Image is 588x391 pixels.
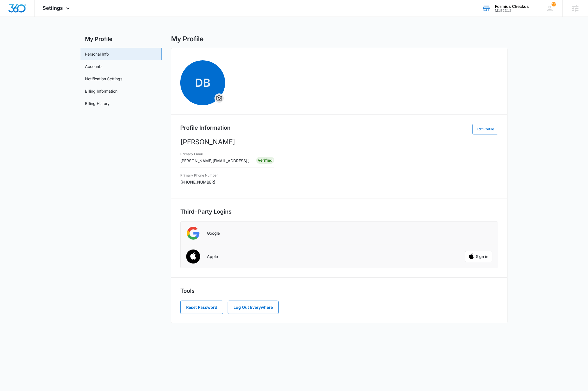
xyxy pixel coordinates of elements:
[180,60,225,105] span: DBOverflow Menu
[180,137,498,147] p: [PERSON_NAME]
[180,172,218,185] div: [PHONE_NUMBER]
[433,227,495,239] iframe: Sign in with Google Button
[207,254,218,259] p: Apple
[180,287,498,295] h2: Tools
[85,88,117,94] a: Billing Information
[180,158,280,163] span: [PERSON_NAME][EMAIL_ADDRESS][DOMAIN_NAME]
[495,4,529,9] div: account name
[256,157,274,164] div: Verified
[552,2,556,6] div: notifications count
[85,63,102,69] a: Accounts
[80,35,162,43] h2: My Profile
[85,51,109,57] a: Personal Info
[43,5,63,11] span: Settings
[228,301,279,314] button: Log Out Everywhere
[180,124,230,132] h2: Profile Information
[207,231,220,236] p: Google
[180,173,218,178] h3: Primary Phone Number
[180,301,223,314] button: Reset Password
[180,207,498,216] h2: Third-Party Logins
[495,9,529,13] div: account id
[180,60,225,105] span: DB
[472,124,498,134] button: Edit Profile
[183,246,204,267] img: Apple
[215,94,224,103] button: Overflow Menu
[171,35,204,43] h1: My Profile
[180,152,252,157] h3: Primary Email
[552,2,556,6] span: 17
[186,226,200,240] img: Google
[85,100,110,106] a: Billing History
[85,76,122,82] a: Notification Settings
[465,251,492,262] button: Sign in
